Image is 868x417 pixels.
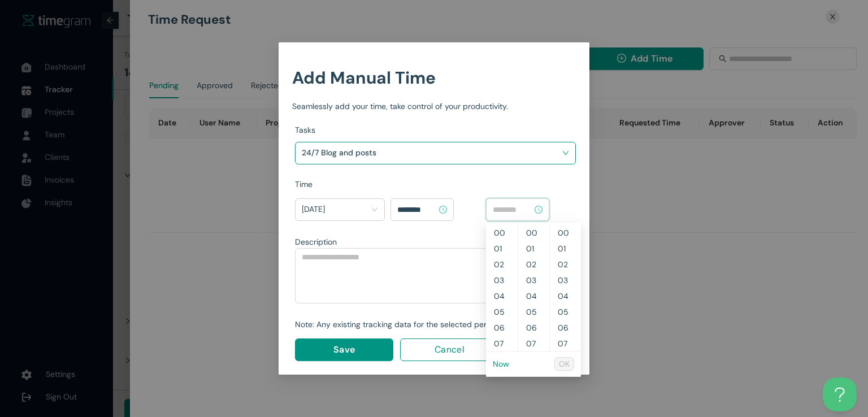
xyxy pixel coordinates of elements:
div: 06 [486,320,518,336]
h1: Add Manual Time [292,64,576,91]
div: 05 [518,304,549,320]
button: OK [554,357,574,371]
div: Note: Any existing tracking data for the selected period will be overwritten [295,318,571,331]
div: Tasks [295,124,576,136]
div: 00 [486,225,518,241]
div: 04 [486,288,518,304]
span: Today [302,201,378,219]
button: Save [295,338,393,361]
div: 02 [550,257,581,272]
span: Cancel [435,342,465,357]
div: 02 [518,257,549,272]
h1: 24/7 Blog and posts [302,144,435,161]
div: 01 [486,241,518,257]
a: Now [493,359,509,369]
div: 03 [486,272,518,288]
div: 03 [550,272,581,288]
div: 07 [550,336,581,351]
div: 02 [486,257,518,272]
div: 06 [550,320,581,336]
div: 07 [486,336,518,351]
span: Save [333,342,355,357]
div: 00 [550,225,581,241]
div: 05 [550,304,581,320]
div: Description [295,236,571,248]
div: 03 [518,272,549,288]
iframe: Toggle Customer Support [823,377,857,411]
div: 01 [550,241,581,257]
div: 00 [518,225,549,241]
div: 05 [486,304,518,320]
div: 06 [518,320,549,336]
div: Seamlessly add your time, take control of your productivity. [292,100,576,112]
div: 04 [518,288,549,304]
div: 01 [518,241,549,257]
button: Cancel [400,338,498,361]
div: 07 [518,336,549,351]
div: 04 [550,288,581,304]
div: Time [295,178,576,190]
